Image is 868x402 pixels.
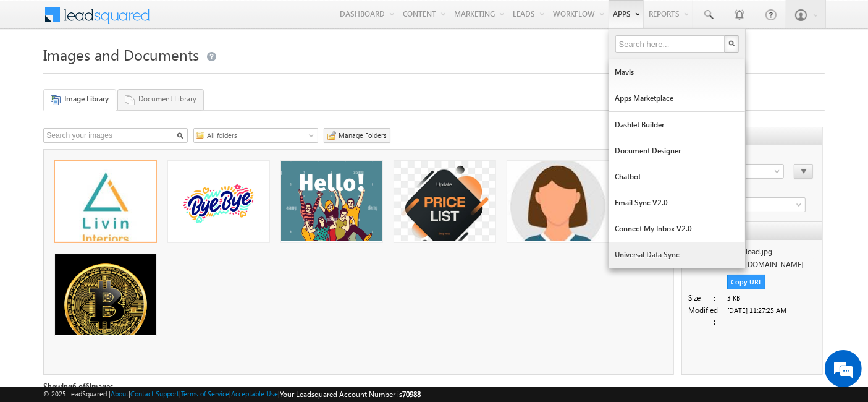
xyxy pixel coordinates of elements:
img: hello-sign-team-group-business-people-HXN7ED.jpg [281,161,382,288]
em: Start Chat [168,313,224,330]
a: Document Designer [609,138,745,164]
a: Terms of Service [181,390,229,398]
span: Images and Documents [43,45,199,64]
a: Chatbot [609,164,745,190]
a: Copy URL [727,275,765,289]
a: Contact Support [130,390,179,398]
a: Dashlet Builder [609,112,745,138]
a: Document Library [117,89,204,110]
a: Image Library [43,89,116,111]
a: Mavis [609,59,745,85]
img: download.jpeg [507,161,609,251]
div: [DATE] 11:27:25 AM [727,305,814,317]
a: All folders [193,128,318,143]
div: Thumbnail Size [688,185,822,196]
span: All folders [204,130,315,141]
div: Size [688,293,724,305]
span: : [714,316,724,327]
div: Showing images. [43,381,823,392]
a: Universal Data Sync [609,242,745,268]
span: 6 [85,382,90,391]
input: Search your images [43,128,188,143]
div: Minimize live chat window [203,6,232,36]
div: Chat with us now [64,65,208,81]
img: 360_F_295321140_nelA17QB0OAVEZuNHrIkiNq9PqwljRqM.jpg [168,172,269,233]
span: Your Leadsquared Account Number is [280,390,421,399]
div: Modified [688,305,724,327]
a: Email Sync v2.0 [609,190,745,216]
input: Search here... [615,35,727,53]
img: Search [728,40,735,46]
img: pngtree-update-price-list-label-victor-design-png-image_4634577.png [394,161,495,262]
img: d_60004797649_company_0_60004797649 [21,65,52,81]
div: Sort By [688,152,822,163]
a: Acceptable Use [231,390,278,398]
img: download.jpg [55,161,156,262]
a: Manage Folders [324,128,390,143]
a: Normal [688,197,806,212]
span: © 2025 LeadSquared | | | | | [43,388,421,400]
img: bitcoin.png [55,254,156,364]
span: 6 of [72,382,85,391]
a: Apps Marketplace [609,85,745,111]
a: About [111,390,129,398]
span: : [714,293,724,304]
div: 3 KB [727,293,814,305]
a: Connect My Inbox v2.0 [609,216,745,242]
textarea: Type your message and hit 'Enter' [16,114,225,303]
span: 70988 [402,390,421,399]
